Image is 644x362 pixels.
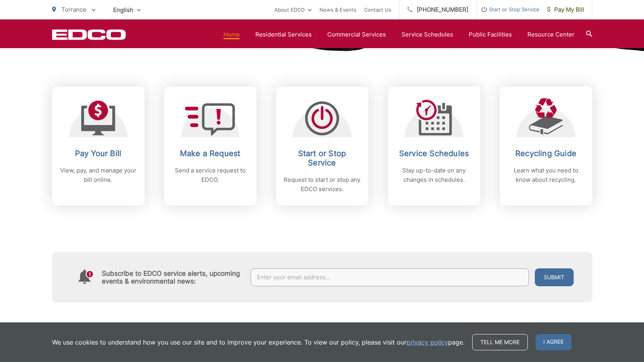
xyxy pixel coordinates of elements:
p: View, pay, and manage your bill online. [60,166,137,184]
a: Recycling Guide Learn what you need to know about recycling. [500,87,592,205]
h2: Pay Your Bill [60,149,137,158]
p: We use cookies to understand how you use our site and to improve your experience. To view our pol... [52,338,464,347]
a: Service Schedules Stay up-to-date on any changes in schedules. [388,87,480,205]
span: Pay My Bill [547,5,584,14]
button: Submit [535,268,574,286]
a: About EDCO [274,5,312,14]
a: Contact Us [364,5,391,14]
span: English [107,3,147,17]
a: News & Events [319,5,356,14]
a: Tell me more [472,334,528,350]
input: Enter your email address... [251,268,529,286]
a: Commercial Services [327,30,386,39]
a: Residential Services [255,30,312,39]
span: I agree [536,334,571,350]
h2: Start or Stop Service [284,149,361,167]
a: privacy policy [407,338,448,347]
a: EDCD logo. Return to the homepage. [52,29,126,40]
h2: Make a Request [172,149,249,158]
p: Stay up-to-date on any changes in schedules. [396,166,473,184]
h4: Subscribe to EDCO service alerts, upcoming events & environmental news: [102,270,243,285]
a: Service Schedules [401,30,453,39]
a: Resource Center [527,30,574,39]
a: Make a Request Send a service request to EDCO. [164,87,257,205]
h2: Service Schedules [396,149,473,158]
p: Request to start or stop any EDCO services. [284,175,361,194]
p: Send a service request to EDCO. [172,166,249,184]
a: Pay Your Bill View, pay, and manage your bill online. [52,87,145,205]
span: Torrance [61,6,86,13]
a: Home [223,30,240,39]
a: Public Facilities [469,30,512,39]
p: Learn what you need to know about recycling. [508,166,585,184]
h2: Recycling Guide [508,149,585,158]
